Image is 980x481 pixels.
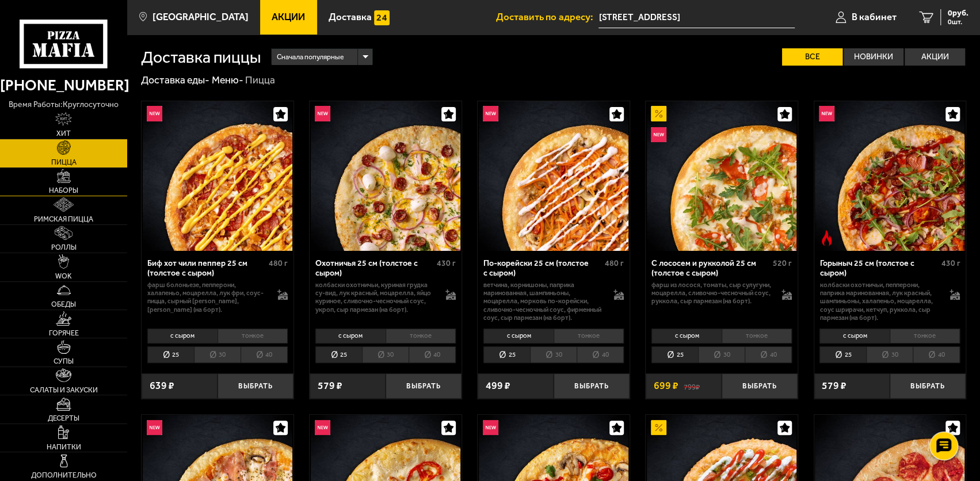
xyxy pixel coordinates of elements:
[147,106,162,121] img: Новинка
[362,346,409,363] li: 30
[483,258,602,278] div: По-корейски 25 см (толстое с сыром)
[651,346,698,363] li: 25
[374,10,390,26] img: 15daf4d41897b9f0e9f617042186c801.svg
[409,346,456,363] li: 40
[241,346,288,363] li: 40
[315,281,435,314] p: колбаски охотничьи, куриная грудка су-вид, лук красный, моцарелла, яйцо куриное, сливочно-чесночн...
[605,258,624,268] span: 480 г
[819,106,834,121] img: Новинка
[819,329,889,343] li: с сыром
[890,329,960,343] li: тонкое
[782,48,842,66] label: Все
[651,420,666,436] img: Акционный
[51,159,77,166] span: Пицца
[272,12,305,22] span: Акции
[150,381,174,391] span: 639 ₽
[651,258,770,278] div: С лососем и рукколой 25 см (толстое с сыром)
[819,281,939,322] p: колбаски Охотничьи, пепперони, паприка маринованная, лук красный, шампиньоны, халапеньо, моцарелл...
[142,101,293,251] a: НовинкаБиф хот чили пеппер 25 см (толстое с сыром)
[822,381,846,391] span: 579 ₽
[48,415,79,422] span: Десерты
[194,346,241,363] li: 30
[852,12,897,22] span: В кабинет
[554,373,630,398] button: Выбрать
[315,106,330,121] img: Новинка
[819,230,834,246] img: Острое блюдо
[948,18,968,25] span: 0 шт.
[646,101,797,251] a: АкционныйНовинкаС лососем и рукколой 25 см (толстое с сыром)
[483,106,498,121] img: Новинка
[815,101,964,251] img: Горыныч 25 см (толстое с сыром)
[141,49,261,65] h1: Доставка пиццы
[315,346,362,363] li: 25
[31,472,97,479] span: Дополнительно
[47,444,81,451] span: Напитки
[698,346,745,363] li: 30
[941,258,960,268] span: 430 г
[651,329,721,343] li: с сыром
[49,187,78,194] span: Наборы
[773,258,792,268] span: 520 г
[722,373,798,398] button: Выбрать
[554,329,624,343] li: тонкое
[315,420,330,436] img: Новинка
[34,216,93,223] span: Римская пицца
[913,346,960,363] li: 40
[483,329,553,343] li: с сыром
[269,258,288,268] span: 480 г
[598,7,795,28] input: Ваш адрес доставки
[55,273,72,280] span: WOK
[141,74,209,86] a: Доставка еды-
[478,101,629,251] a: НовинкаПо-корейски 25 см (толстое с сыром)
[948,9,968,17] span: 0 руб.
[483,281,603,322] p: ветчина, корнишоны, паприка маринованная, шампиньоны, моцарелла, морковь по-корейски, сливочно-че...
[654,381,678,391] span: 699 ₽
[30,387,98,394] span: Салаты и закуски
[647,101,796,251] img: С лососем и рукколой 25 см (толстое с сыром)
[819,258,938,278] div: Горыныч 25 см (толстое с сыром)
[147,420,162,436] img: Новинка
[386,373,462,398] button: Выбрать
[311,101,460,251] img: Охотничья 25 см (толстое с сыром)
[329,12,372,22] span: Доставка
[530,346,577,363] li: 30
[310,101,461,251] a: НовинкаОхотничья 25 см (толстое с сыром)
[483,420,498,436] img: Новинка
[844,48,904,66] label: Новинки
[651,127,666,143] img: Новинка
[51,244,77,251] span: Роллы
[486,381,510,391] span: 499 ₽
[651,106,666,121] img: Акционный
[315,258,434,278] div: Охотничья 25 см (толстое с сыром)
[152,12,249,22] span: [GEOGRAPHIC_DATA]
[483,346,530,363] li: 25
[890,373,966,398] button: Выбрать
[143,101,292,251] img: Биф хот чили пеппер 25 см (толстое с сыром)
[218,373,293,398] button: Выбрать
[212,74,243,86] a: Меню-
[147,329,217,343] li: с сыром
[866,346,913,363] li: 30
[147,258,266,278] div: Биф хот чили пеппер 25 см (толстое с сыром)
[577,346,624,363] li: 40
[54,358,74,365] span: Супы
[479,101,628,251] img: По-корейски 25 см (толстое с сыром)
[496,12,598,22] span: Доставить по адресу:
[318,381,342,391] span: 579 ₽
[437,258,456,268] span: 430 г
[651,281,771,306] p: фарш из лосося, томаты, сыр сулугуни, моцарелла, сливочно-чесночный соус, руккола, сыр пармезан (...
[386,329,456,343] li: тонкое
[598,7,795,28] span: Россия, Санкт-Петербург, Учительская улица, 19к1
[814,101,966,251] a: НовинкаОстрое блюдоГорыныч 25 см (толстое с сыром)
[745,346,792,363] li: 40
[218,329,288,343] li: тонкое
[684,381,700,391] s: 799 ₽
[49,330,79,337] span: Горячее
[819,346,866,363] li: 25
[905,48,965,66] label: Акции
[147,281,267,314] p: фарш болоньезе, пепперони, халапеньо, моцарелла, лук фри, соус-пицца, сырный [PERSON_NAME], [PERS...
[722,329,792,343] li: тонкое
[147,346,194,363] li: 25
[51,301,76,308] span: Обеды
[315,329,385,343] li: с сыром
